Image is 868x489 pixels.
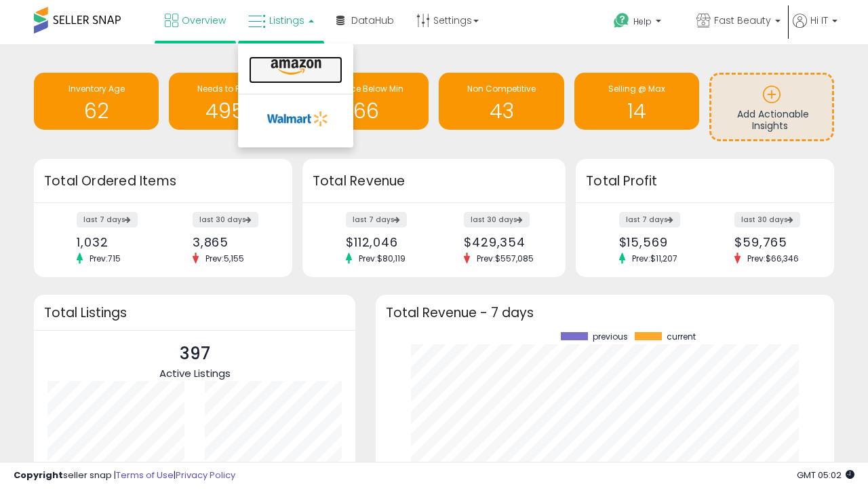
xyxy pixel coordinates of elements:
a: BB Price Below Min 66 [304,73,429,130]
div: $15,569 [619,235,695,249]
span: Help [633,16,652,27]
h3: Total Ordered Items [44,172,282,191]
span: Prev: $80,119 [352,253,412,264]
div: $429,354 [464,235,542,249]
h1: 62 [41,100,152,122]
span: current [667,332,696,342]
p: 397 [159,341,231,367]
h3: Total Revenue [313,172,555,191]
span: Prev: 715 [83,253,127,264]
h3: Total Profit [586,172,824,191]
h3: Total Listings [44,308,345,318]
a: Add Actionable Insights [711,75,832,139]
span: 2025-10-11 05:02 GMT [797,469,854,482]
label: last 7 days [77,212,138,228]
a: Privacy Policy [176,469,235,482]
div: seller snap | | [14,469,235,482]
span: Non Competitive [467,83,536,94]
div: 1,032 [77,235,153,249]
span: Prev: 5,155 [199,253,251,264]
div: 3,865 [193,235,269,249]
span: Listings [269,14,304,27]
a: Terms of Use [116,469,174,482]
label: last 30 days [464,212,530,228]
a: Non Competitive 43 [439,73,564,130]
div: $59,765 [734,235,810,249]
h1: 4956 [176,100,287,122]
span: Overview [182,14,226,27]
span: Prev: $66,346 [741,253,806,264]
span: BB Price Below Min [329,83,403,94]
span: Inventory Age [68,83,125,94]
h1: 14 [581,100,692,122]
h1: 43 [446,100,557,122]
a: Help [603,2,684,44]
label: last 30 days [193,212,258,228]
a: Selling @ Max 14 [574,73,699,130]
a: Needs to Reprice 4956 [169,73,294,130]
span: DataHub [351,14,394,27]
span: Needs to Reprice [197,83,266,94]
span: Selling @ Max [608,83,665,94]
label: last 7 days [619,212,680,228]
span: Fast Beauty [714,14,771,27]
span: previous [593,332,628,342]
i: Get Help [613,12,630,29]
span: Prev: $557,085 [470,253,540,264]
h1: 66 [311,100,422,122]
a: Inventory Age 62 [34,73,159,130]
span: Prev: $11,207 [625,253,684,264]
label: last 7 days [346,212,407,228]
span: Hi IT [810,14,828,27]
label: last 30 days [734,212,800,228]
strong: Copyright [14,469,63,482]
span: Active Listings [159,366,231,380]
span: Add Actionable Insights [737,107,809,133]
a: Hi IT [793,14,837,44]
div: $112,046 [346,235,424,249]
h3: Total Revenue - 7 days [386,308,824,318]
